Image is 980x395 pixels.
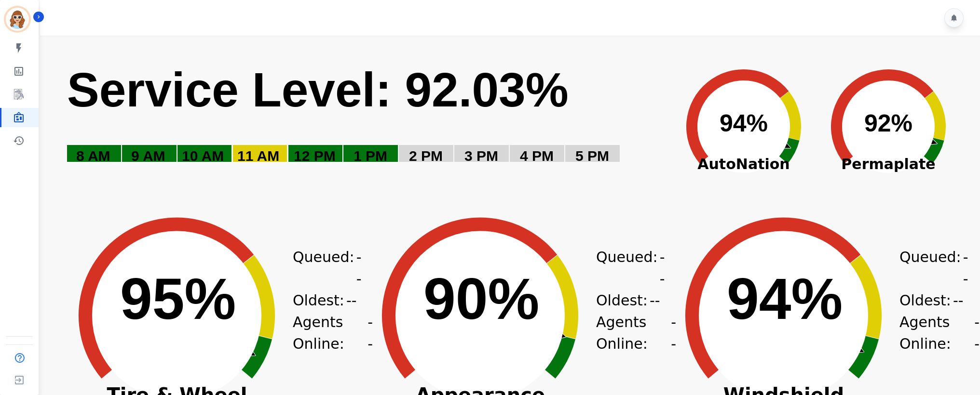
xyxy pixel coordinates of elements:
[293,290,365,311] div: Oldest:
[864,110,912,137] text: 92%
[293,311,375,355] div: Agents Online:
[423,266,539,331] text: 90%
[131,148,165,164] text: 9 AM
[596,290,668,311] div: Oldest:
[356,246,365,290] span: --
[354,148,387,164] text: 1 PM
[963,246,972,290] span: --
[596,311,678,355] div: Agents Online:
[293,246,365,290] div: Queued:
[953,290,964,311] span: --
[294,148,336,164] text: 12 PM
[650,290,660,311] span: --
[346,290,357,311] span: --
[520,148,554,164] text: 4 PM
[409,148,443,164] text: 2 PM
[899,246,972,290] div: Queued:
[120,266,236,331] text: 95%
[6,8,29,31] img: Bordered avatar
[182,148,224,164] text: 10 AM
[66,61,666,179] svg: Service Level: 0%
[237,148,279,164] text: 11 AM
[720,110,768,137] text: 94%
[660,246,668,290] span: --
[575,148,609,164] text: 5 PM
[76,148,110,164] text: 8 AM
[67,63,569,117] text: Service Level: 92.03%
[727,266,843,331] text: 94%
[464,148,498,164] text: 3 PM
[899,290,972,311] div: Oldest:
[816,153,961,175] span: Permaplate
[596,246,668,290] div: Queued:
[671,153,816,175] span: AutoNation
